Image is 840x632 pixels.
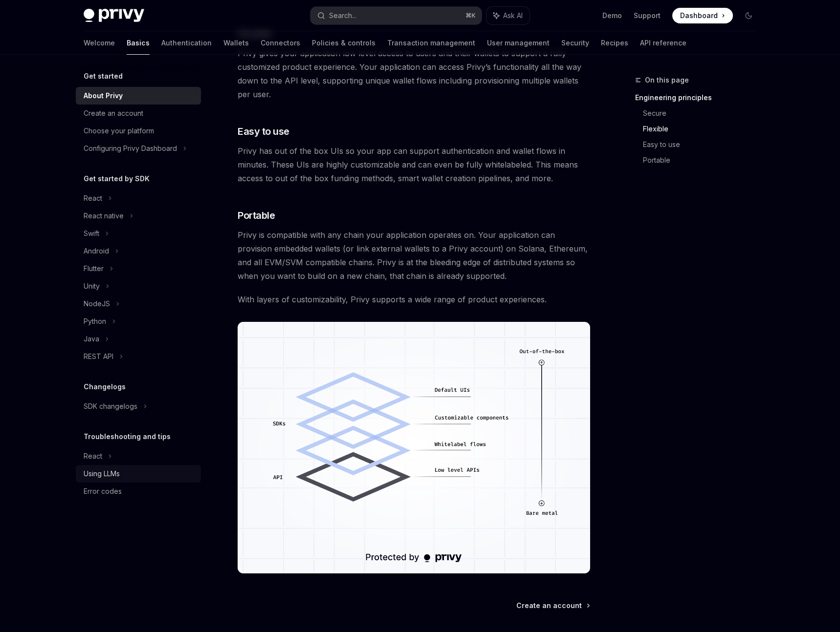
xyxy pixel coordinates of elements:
a: Flexible [643,121,764,137]
span: Portable [238,209,275,222]
a: Create an account [76,105,201,122]
a: Create an account [516,601,589,611]
a: Portable [643,152,764,168]
a: Transaction management [387,31,475,55]
div: Java [84,333,99,345]
div: Choose your platform [84,125,154,137]
div: Configuring Privy Dashboard [84,143,177,154]
a: Engineering principles [635,90,764,105]
div: SDK changelogs [84,400,137,412]
a: Recipes [601,31,628,55]
div: REST API [84,351,113,362]
a: Using LLMs [76,465,201,483]
div: Android [84,245,109,257]
img: images/Customization.png [238,322,590,573]
div: React [84,192,102,204]
a: Demo [602,11,622,21]
span: Privy gives your application low level access to users and their wallets to support a fully custo... [238,46,590,101]
span: With layers of customizability, Privy supports a wide range of product experiences. [238,293,590,306]
span: Create an account [516,601,582,611]
span: On this page [645,74,689,86]
div: NodeJS [84,298,110,310]
a: Basics [127,31,150,55]
button: Toggle dark mode [741,8,756,23]
div: Swift [84,228,99,239]
button: Ask AI [486,7,530,24]
a: Dashboard [672,8,733,23]
div: Unity [84,280,100,292]
h5: Troubleshooting and tips [84,431,171,442]
div: Error codes [84,485,122,497]
div: Python [84,316,106,327]
a: Easy to use [643,137,764,152]
span: Privy is compatible with any chain your application operates on. Your application can provision e... [238,228,590,283]
div: About Privy [84,90,123,102]
a: Connectors [261,31,300,55]
h5: Get started by SDK [84,173,150,185]
a: Welcome [84,31,115,55]
div: Flutter [84,263,104,274]
a: Authentication [161,31,212,55]
a: Support [634,11,661,21]
div: Create an account [84,107,143,119]
a: Policies & controls [312,31,376,55]
a: API reference [640,31,686,55]
img: dark logo [84,9,144,22]
span: Dashboard [680,11,718,21]
a: About Privy [76,87,201,105]
button: Search...⌘K [310,7,482,24]
div: React native [84,210,124,222]
h5: Get started [84,70,123,82]
span: ⌘ K [465,12,476,20]
span: Privy has out of the box UIs so your app can support authentication and wallet flows in minutes. ... [238,144,590,185]
div: Search... [329,10,356,21]
a: Wallets [223,31,249,55]
span: Easy to use [238,125,289,138]
div: Using LLMs [84,468,120,480]
a: Secure [643,105,764,121]
a: Error codes [76,483,201,500]
a: Choose your platform [76,122,201,140]
div: React [84,450,102,462]
a: User management [487,31,550,55]
h5: Changelogs [84,381,126,393]
span: Ask AI [503,11,523,21]
a: Security [561,31,589,55]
